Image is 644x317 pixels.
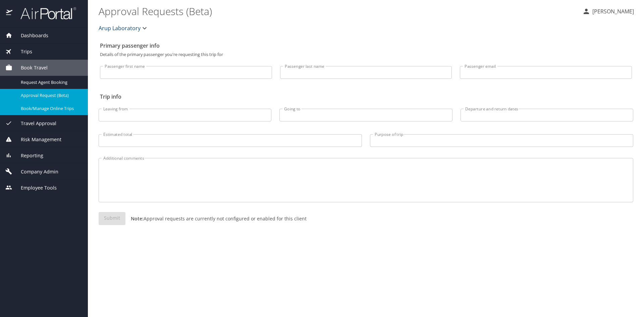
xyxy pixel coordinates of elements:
[21,105,80,112] span: Book/Manage Online Trips
[99,23,141,33] span: Arup Laboratory
[100,91,632,102] h2: Trip info
[13,7,76,20] img: airportal-logo.png
[96,21,151,35] button: Arup Laboratory
[100,40,632,51] h2: Primary passenger info
[99,1,577,21] h1: Approval Requests (Beta)
[12,48,32,55] span: Trips
[12,136,61,143] span: Risk Management
[580,5,637,17] button: [PERSON_NAME]
[6,7,13,20] img: icon-airportal.png
[125,215,307,222] p: Approval requests are currently not configured or enabled for this client
[12,168,58,175] span: Company Admin
[590,7,634,15] p: [PERSON_NAME]
[21,92,80,99] span: Approval Request (Beta)
[21,79,80,86] span: Request Agent Booking
[12,184,57,192] span: Employee Tools
[131,215,144,222] strong: Note:
[12,32,48,39] span: Dashboards
[12,64,48,71] span: Book Travel
[12,120,56,127] span: Travel Approval
[12,152,43,159] span: Reporting
[100,52,632,57] p: Details of the primary passenger you're requesting this trip for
